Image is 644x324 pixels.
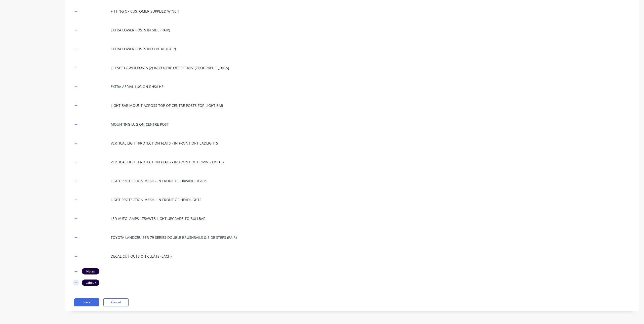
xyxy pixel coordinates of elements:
[111,122,169,127] div: MOUNTING LUG ON CENTRE POST
[111,235,237,240] div: TOYOTA LANDCRUISER 79 SERIES DOUBLE BRUSHRAILS & SIDE STEPS (PAIR)
[82,280,99,286] div: Labour
[82,268,99,274] div: Notes
[111,159,224,165] div: VERTICAL LIGHT PROTECTION FLATS - IN FRONT OF DRIVING LIGHTS
[111,197,202,202] div: LIGHT PROTECTION MESH - IN FRONT OF HEADLIGHTS
[111,27,170,33] div: EXTRA LOWER POSTS IN SIDE (PAIR)
[74,298,99,306] button: Save
[111,84,164,89] div: EXTRA AERIAL LUG ON RHS/LHS
[103,298,129,306] button: Cancel
[111,178,207,183] div: LIGHT PROTECTION MESH - IN FRONT OF DRIVING LIGHTS
[111,46,176,52] div: EXTRA LOWER POSTS IN CENTRE (PAIR)
[111,254,172,259] div: DECAL CUT OUTS ON CLEATS (EACH)
[111,141,218,146] div: VERTICAL LIGHT PROTECTION FLATS - IN FRONT OF HEADLIGHTS
[111,216,206,221] div: LED AUTOLAMPS 175AWTB LIGHT UPGRADE TO BULLBAR
[111,9,179,14] div: FITTING OF CUSTOMER SUPPLIED WINCH
[111,65,229,70] div: OFFSET LOWER POSTS (2) IN CENTRE OF SECTION [GEOGRAPHIC_DATA]
[111,103,223,108] div: LIGHT BAR MOUNT ACROSS TOP OF CENTRE POSTS FOR LIGHT BAR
